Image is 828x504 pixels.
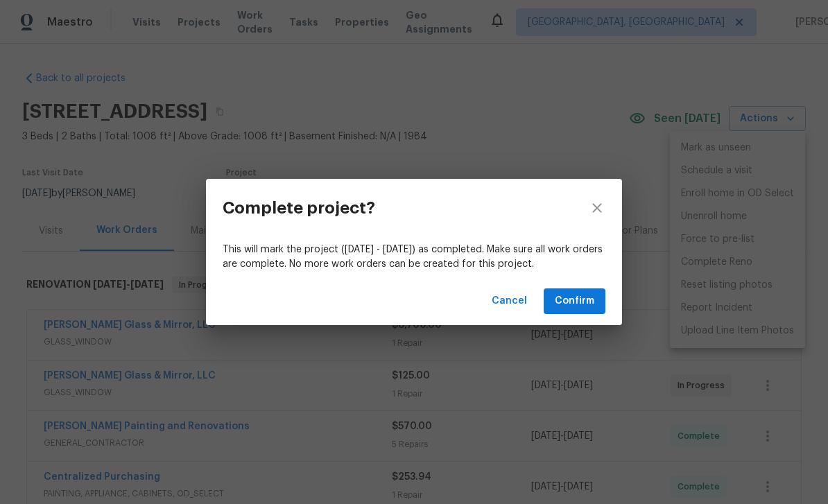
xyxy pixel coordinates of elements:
span: Cancel [492,293,527,310]
p: This will mark the project ([DATE] - [DATE]) as completed. Make sure all work orders are complete... [223,243,605,272]
button: close [572,179,622,237]
button: Cancel [486,288,533,314]
h3: Complete project? [223,198,375,218]
span: Confirm [555,293,594,310]
button: Confirm [544,288,605,314]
